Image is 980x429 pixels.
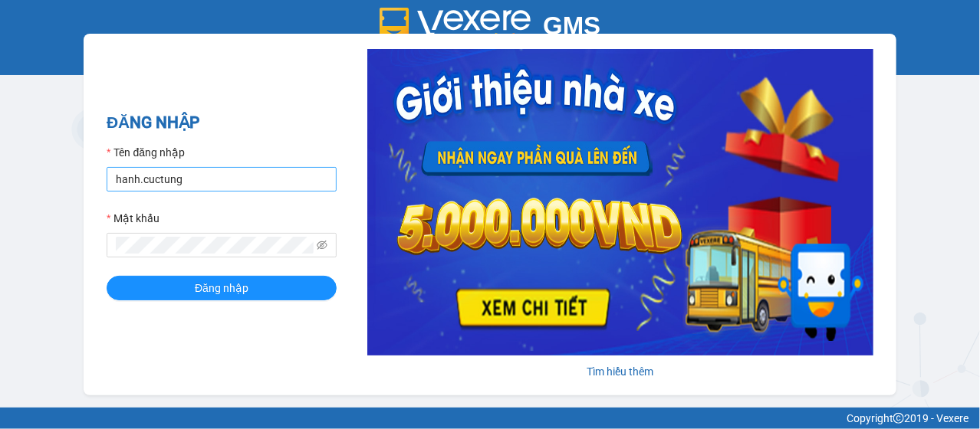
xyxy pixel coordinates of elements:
[107,110,337,136] h2: ĐĂNG NHẬP
[367,49,873,355] img: banner-0
[317,240,327,251] span: eye-invisible
[107,276,337,300] button: Đăng nhập
[380,23,601,35] a: GMS
[107,167,337,192] input: Tên đăng nhập
[107,210,159,227] label: Mật khẩu
[380,8,531,41] img: logo 2
[893,413,904,424] span: copyright
[195,280,248,296] span: Đăng nhập
[116,237,314,254] input: Mật khẩu
[4,51,976,67] div: Hệ thống quản lý hàng hóa
[367,363,873,380] div: Tìm hiểu thêm
[107,144,185,161] label: Tên đăng nhập
[12,410,968,427] div: Copyright 2019 - Vexere
[543,11,600,40] span: GMS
